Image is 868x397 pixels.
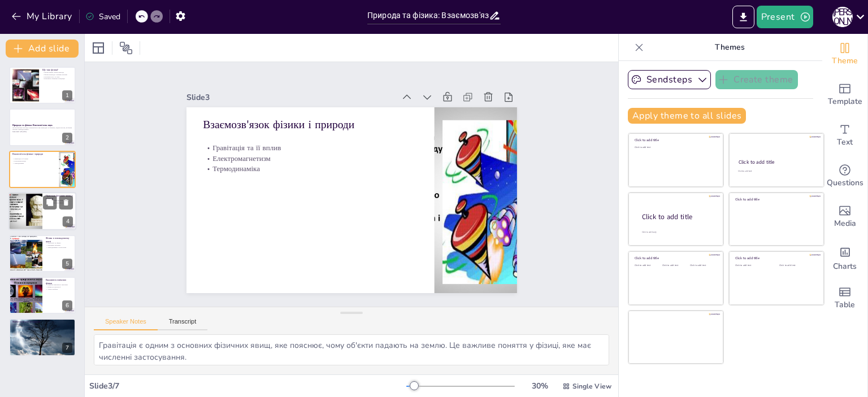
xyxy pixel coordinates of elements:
span: Single View [572,382,611,391]
div: 3 [62,174,72,185]
input: Insert title [367,7,489,24]
div: 1 [9,67,76,104]
div: 1 [62,90,72,101]
div: Click to add title [735,256,816,260]
p: Що таке фізика? [42,68,72,72]
p: Важливість фізичних концепцій [42,78,72,80]
div: Slide 3 / 7 [89,381,406,391]
textarea: Гравітація є одним з основних фізичних явищ, яке пояснює, чому об'єкти падають на землю. Це важли... [94,334,609,365]
p: Взаємозв'язок фізики і природи [12,152,56,156]
p: Гравітація та її вплив [212,113,425,168]
div: 4 [63,217,73,227]
div: Layout [89,39,107,57]
p: Приклади фізичних явищ у природі [46,194,73,200]
div: 2 [9,108,76,146]
div: Click to add title [642,212,714,221]
div: Change the overall theme [822,34,867,75]
p: Термодинаміка [12,162,56,164]
span: Table [835,299,855,311]
div: 7 [62,343,72,353]
div: Add images, graphics, shapes or video [822,197,867,237]
div: Click to add title [635,138,715,142]
div: 5 [9,235,76,272]
div: Click to add text [735,264,771,267]
div: Add charts and graphs [822,237,867,278]
div: Saved [85,11,120,22]
div: Click to add text [635,264,660,267]
p: Принципи механіки [46,244,72,246]
p: Взаємозв'язок фізики і природи [217,87,431,147]
div: 4 [8,192,76,230]
div: 30 % [526,381,553,391]
p: Нові технології [12,324,72,326]
p: Дослідження в квантовій фізиці [12,326,72,328]
p: Розвиток критичного мислення [46,284,72,286]
p: Фізика вивчає закони природи [42,72,72,74]
div: 7 [9,319,76,356]
div: Get real-time input from your audience [822,156,867,197]
div: Click to add text [662,264,688,267]
button: Ю [PERSON_NAME] [832,6,853,28]
div: Click to add text [635,146,715,149]
p: Аналіз проблем [46,288,72,290]
p: Themes [648,34,811,61]
p: Фізика в повсякденному житті [46,237,72,243]
div: Click to add title [735,197,816,202]
span: Theme [832,55,858,67]
button: Delete Slide [59,196,73,210]
p: Астрономічні дослідження [12,328,72,330]
span: Charts [833,260,857,273]
p: Вплив на технології [46,286,72,288]
p: Рух тіл [46,204,73,206]
div: Click to add text [779,264,815,267]
div: 3 [9,151,76,188]
p: Фізика взаємодіє з іншими науками [42,73,72,76]
span: Questions [827,177,863,189]
button: Transcript [158,318,208,330]
div: Click to add title [635,256,715,260]
p: Електромагнетизм [12,160,56,162]
span: Media [834,217,856,230]
span: Position [119,41,133,55]
button: Duplicate Slide [43,196,57,210]
button: Export to PowerPoint [732,6,754,28]
div: Click to add title [739,159,814,165]
p: Ця презентація розглядає взаємозв'язок між природою та фізикою, підкреслюючи, як фізика пояснює п... [12,126,72,130]
button: Apply theme to all slides [628,108,746,124]
div: Ю [PERSON_NAME] [832,7,853,27]
div: 5 [62,259,72,269]
p: Світло як фізичне явище [46,199,73,202]
button: My Library [8,7,77,25]
span: Text [837,136,853,149]
p: Розуміння руху та сили [42,76,72,78]
p: Майбутнє фізики та природи [12,321,72,324]
strong: Природа та фізика: Взаємозв'язок наук [12,123,53,126]
div: Slide 3 [207,59,413,113]
p: Звук та його властивості [46,202,73,204]
span: Template [828,95,862,108]
div: 6 [9,277,76,314]
p: Generated with [URL] [12,130,72,133]
p: Термодинаміка в технологіях [46,246,72,248]
div: Add a table [822,278,867,319]
div: Add ready made slides [822,75,867,115]
div: Click to add body [642,230,713,233]
div: 6 [62,300,72,311]
button: Sendsteps [628,70,711,89]
div: 2 [62,133,72,143]
div: Click to add text [690,264,715,267]
p: Гравітація та її вплив [12,158,56,160]
button: Create theme [715,70,798,89]
p: Важливість вивчення фізики [46,278,72,285]
p: Електромагнетизм [210,123,423,178]
p: Термодинаміка [208,133,420,188]
button: Present [757,6,813,28]
p: Технології та фізика [46,242,72,244]
div: Click to add text [738,170,813,173]
button: Add slide [6,40,79,58]
div: Add text boxes [822,115,867,156]
button: Speaker Notes [94,318,158,330]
